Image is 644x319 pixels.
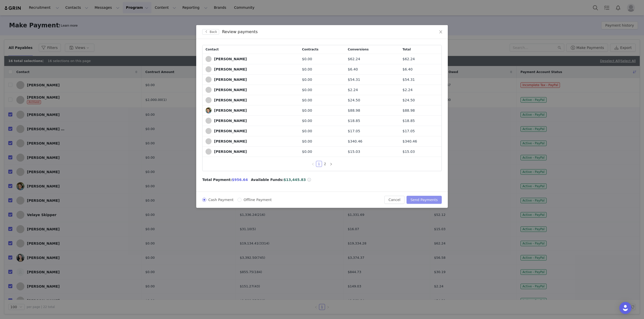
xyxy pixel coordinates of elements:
[284,178,306,182] span: $13,445.83
[403,119,415,123] span: $18.85
[348,149,360,154] span: $15.03
[348,139,363,144] span: $340.46
[214,129,247,133] div: [PERSON_NAME]
[328,161,334,167] li: Next Page
[206,56,247,62] a: [PERSON_NAME]
[348,56,360,62] span: $62.24
[407,196,442,204] button: Send Payments
[302,150,312,154] span: $0.00
[302,108,312,112] span: $0.00
[302,98,312,102] span: $0.00
[206,66,247,72] a: [PERSON_NAME]
[348,108,360,113] span: $88.98
[232,178,248,182] span: $956.64
[214,108,247,112] div: [PERSON_NAME]
[302,129,312,133] span: $0.00
[206,77,247,83] a: [PERSON_NAME]
[311,163,314,166] i: icon: left
[348,77,360,82] span: $54.31
[403,57,415,61] span: $62.24
[214,78,247,82] div: [PERSON_NAME]
[214,98,247,102] div: [PERSON_NAME]
[348,47,369,52] span: Conversions
[302,57,312,61] span: $0.00
[222,29,258,35] div: Review payments
[214,139,247,143] div: [PERSON_NAME]
[206,87,247,93] a: [PERSON_NAME]
[206,107,212,113] img: 9fca8336-479f-496a-9527-1f6ed121b6e0.jpg
[302,47,318,52] span: Contracts
[206,138,247,144] a: [PERSON_NAME]
[206,149,247,155] a: [PERSON_NAME]
[202,177,232,182] span: Total Payment:
[403,98,415,102] span: $24.50
[403,47,411,52] span: Total
[403,88,413,92] span: $2.24
[403,139,417,143] span: $340.46
[206,97,247,103] a: [PERSON_NAME]
[251,177,284,182] span: Available Funds:
[348,67,358,72] span: $6.40
[403,78,415,82] span: $54.31
[403,108,415,112] span: $88.98
[316,161,322,167] a: 1
[619,302,631,314] div: Open Intercom Messenger
[302,67,312,71] span: $0.00
[330,163,333,166] i: icon: right
[214,150,247,154] div: [PERSON_NAME]
[403,150,415,154] span: $15.03
[206,118,247,124] a: [PERSON_NAME]
[302,119,312,123] span: $0.00
[202,29,219,35] button: Back
[403,129,415,133] span: $17.05
[348,129,360,134] span: $17.05
[302,78,312,82] span: $0.00
[310,161,316,167] li: Previous Page
[322,161,328,167] a: 2
[206,107,247,113] a: [PERSON_NAME]
[348,98,360,103] span: $24.50
[302,139,312,143] span: $0.00
[348,87,358,93] span: $2.24
[206,47,219,52] span: Contact
[439,30,443,34] i: icon: close
[242,198,274,202] span: Offline Payment
[214,67,247,71] div: [PERSON_NAME]
[206,128,247,134] a: [PERSON_NAME]
[206,198,235,202] span: Cash Payment
[434,25,448,39] button: Close
[302,88,312,92] span: $0.00
[348,118,360,123] span: $18.85
[214,88,247,92] div: [PERSON_NAME]
[322,161,328,167] li: 2
[403,67,413,71] span: $6.40
[384,196,404,204] button: Cancel
[214,119,247,123] div: [PERSON_NAME]
[214,57,247,61] div: [PERSON_NAME]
